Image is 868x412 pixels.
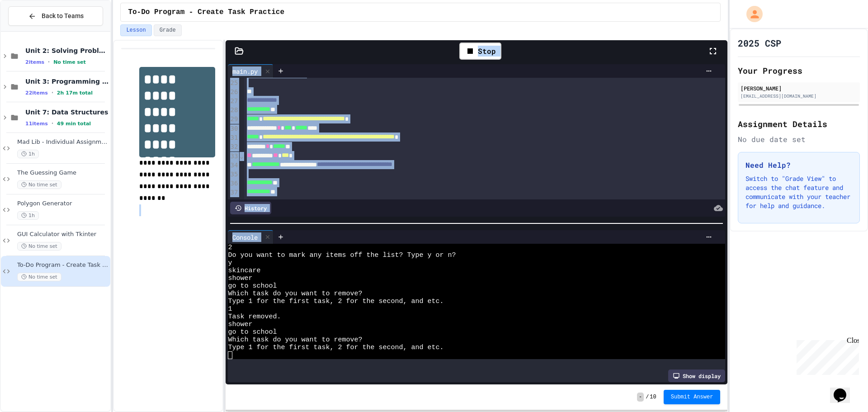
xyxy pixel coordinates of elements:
span: go to school [228,282,277,290]
div: My Account [737,4,765,24]
span: / [646,393,649,401]
div: No due date set [738,134,860,145]
div: [EMAIL_ADDRESS][DOMAIN_NAME] [741,93,857,99]
span: Unit 2: Solving Problems in Computer Science [25,47,108,55]
div: 35 [228,170,239,179]
div: Chat with us now!Close [4,4,62,57]
span: y [228,259,232,267]
span: Mad Lib - Individual Assignment [17,138,108,146]
span: 1h [17,211,39,220]
div: 36 [228,179,239,188]
div: main.py [228,66,262,76]
div: 31 [228,133,239,142]
div: 30 [228,124,239,133]
span: Which task do you want to remove? [228,336,362,344]
h3: Need Help? [745,160,852,170]
span: 10 [650,393,656,401]
div: 34 [228,161,239,170]
span: Back to Teams [42,11,84,21]
span: GUI Calculator with Tkinter [17,231,108,238]
span: • [48,58,50,66]
div: 33 [228,152,239,161]
div: Stop [459,43,501,60]
button: Lesson [120,24,151,36]
span: To-Do Program - Create Task Practice [128,7,284,18]
div: 26 [228,88,239,97]
span: Unit 3: Programming with Python [25,77,108,85]
h2: Your Progress [738,64,860,77]
span: No time set [17,180,61,189]
span: 49 min total [57,121,91,127]
span: shower [228,321,252,328]
div: main.py [228,64,274,78]
span: Which task do you want to remove? [228,290,362,298]
div: Console [228,230,274,244]
div: [PERSON_NAME] [741,84,857,92]
iframe: chat widget [793,336,859,375]
div: 27 [228,97,239,106]
span: No time set [17,242,61,251]
div: 25 [228,79,239,88]
button: Submit Answer [664,390,721,404]
span: 2 items [25,59,44,65]
span: Type 1 for the first task, 2 for the second, and etc. [228,298,443,305]
span: skincare [228,267,260,275]
h1: 2025 CSP [738,37,781,49]
span: 22 items [25,90,48,96]
span: 1 [228,305,232,313]
span: 11 items [25,121,48,127]
span: Polygon Generator [17,200,108,208]
span: To-Do Program - Create Task Practice [17,261,108,269]
span: No time set [17,273,61,281]
h2: Assignment Details [738,118,860,130]
button: Back to Teams [8,6,103,26]
span: shower [228,275,252,282]
span: Submit Answer [671,393,713,401]
span: Do you want to mark any items off the list? Type y or n? [228,251,456,259]
span: Unit 7: Data Structures [25,108,108,116]
span: Fold line [239,152,244,160]
div: 29 [228,115,239,124]
span: 1h [17,150,39,158]
button: Grade [154,24,182,36]
div: 37 [228,188,239,197]
div: History [230,202,271,214]
span: The Guessing Game [17,169,108,177]
div: Show display [668,369,725,382]
span: 2h 17m total [57,90,93,96]
span: No time set [53,59,86,65]
span: Task removed. [228,313,281,321]
iframe: chat widget [830,376,859,403]
p: Switch to "Grade View" to access the chat feature and communicate with your teacher for help and ... [745,174,852,210]
span: - [637,393,644,402]
span: • [52,120,53,127]
span: • [52,89,53,96]
div: 28 [228,106,239,115]
span: Type 1 for the first task, 2 for the second, and etc. [228,344,443,351]
span: 2 [228,244,232,251]
span: go to school [228,328,277,336]
div: 32 [228,142,239,152]
div: Console [228,232,262,242]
